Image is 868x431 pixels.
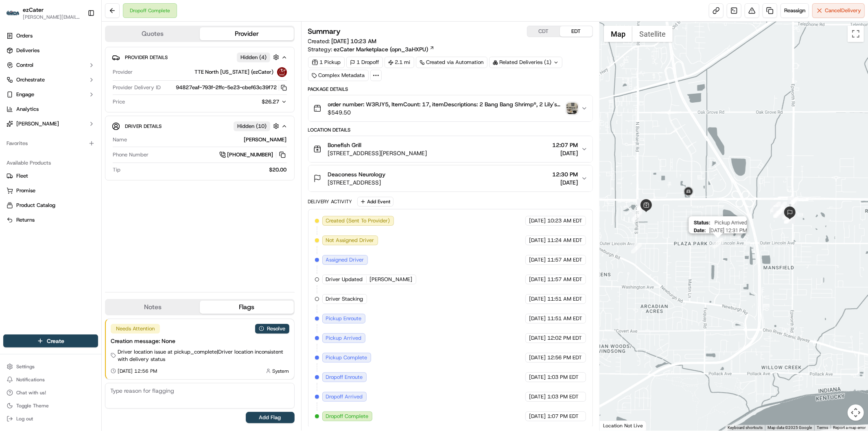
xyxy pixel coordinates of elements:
span: Map data ©2025 Google [767,425,812,430]
span: Provider Details [125,54,168,61]
div: Related Deliveries (1) [489,57,562,68]
span: 11:24 AM EDT [547,237,582,244]
span: Dropoff Arrived [326,393,363,400]
span: Deliveries [16,47,39,54]
span: Phone Number [113,151,149,158]
span: Toggle Theme [16,402,49,409]
span: ezCater Marketplace (opn_3aHXPU) [334,45,429,53]
span: [DATE] [529,295,546,303]
button: Start new chat [138,80,148,90]
div: We're available if you need us! [28,86,103,92]
div: 15 [632,211,642,221]
button: Hidden (10) [234,121,281,131]
span: Settings [16,363,35,370]
a: Deliveries [3,44,98,57]
div: 27 [774,207,784,218]
button: Orchestrate [3,73,98,86]
span: Driver Details [125,123,162,130]
span: Driver Stacking [326,295,363,303]
div: 26 [773,207,784,218]
div: 5 [631,243,642,253]
span: Hidden ( 4 ) [241,54,267,61]
span: TTE North [US_STATE] (ezCater) [195,68,274,76]
span: Product Catalog [16,202,55,209]
button: Fleet [3,169,98,183]
div: Package Details [308,86,593,92]
span: 11:51 AM EDT [547,295,582,303]
span: 10:23 AM EDT [547,217,582,224]
span: [PHONE_NUMBER] [227,151,273,158]
span: Chat with us! [16,389,46,396]
span: Provider Delivery ID [113,84,161,91]
span: [DATE] [529,276,546,283]
span: [DATE] [529,334,546,342]
span: [DATE] [529,413,546,420]
button: Provider [200,27,294,40]
div: Delivery Activity [308,198,352,205]
span: Pylon [81,138,98,144]
a: Fleet [7,172,95,180]
img: 1736555255976-a54dd68f-1ca7-489b-9aae-adbdc363a1c4 [8,78,23,92]
span: Deaconess Neurology [328,170,386,178]
span: 11:57 AM EDT [547,256,582,264]
button: photo_proof_of_delivery image [566,103,578,114]
button: Settings [3,361,98,372]
span: Provider [113,68,133,76]
a: [PHONE_NUMBER] [219,150,287,159]
button: Chat with us! [3,387,98,398]
div: 1 Pickup [308,57,345,68]
h3: Summary [308,28,341,35]
span: order number: W3RJY5, ItemCount: 17, itemDescriptions: 2 Bang Bang Shrimp®, 2 Lily's Chicken®, 2 ... [328,100,563,108]
span: Driver location issue at pickup_complete | Driver location inconsistent with delivery status [118,348,289,363]
div: 28 [783,209,793,220]
a: Returns [7,216,95,224]
span: [DATE] [529,354,546,361]
div: [PERSON_NAME] [130,136,287,143]
span: Name [113,136,127,143]
div: 1 Dropoff [346,57,383,68]
div: 6 [637,199,648,210]
span: Pickup Arrived [326,334,362,342]
button: Create [3,334,98,347]
button: Bonefish Grill[STREET_ADDRESS][PERSON_NAME]12:07 PM[DATE] [308,136,593,162]
span: Reassign [784,7,805,14]
span: Create [47,337,64,345]
div: Start new chat [28,78,133,86]
span: [DATE] 12:31 PM [709,227,747,233]
span: Pickup Enroute [326,315,362,322]
button: Toggle fullscreen view [848,26,864,42]
button: ezCater [23,6,44,14]
a: Promise [7,187,95,194]
div: Location Details [308,127,593,133]
span: Price [113,98,125,106]
span: 11:57 AM EDT [547,276,582,283]
button: CDT [527,26,560,37]
span: Created (Sent To Provider) [326,217,390,224]
a: Analytics [3,103,98,116]
span: Analytics [16,106,39,113]
a: Created via Automation [416,57,488,68]
button: Add Flag [246,412,295,423]
span: [DATE] [529,237,546,244]
span: Engage [16,91,34,98]
div: $20.00 [124,166,287,174]
span: $26.27 [262,98,280,105]
span: Not Assigned Driver [326,237,374,244]
span: [STREET_ADDRESS][PERSON_NAME] [328,149,427,157]
span: [DATE] [529,315,546,322]
img: ezCater [7,11,20,16]
button: Driver DetailsHidden (10) [112,119,288,133]
a: Open this area in Google Maps (opens a new window) [602,420,629,431]
button: Quotes [106,27,200,40]
a: Report a map error [833,425,866,430]
span: Assigned Driver [326,256,364,264]
button: Log out [3,413,98,424]
button: EDT [560,26,593,37]
div: Available Products [3,156,98,169]
span: 12:30 PM [552,170,578,178]
button: order number: W3RJY5, ItemCount: 17, itemDescriptions: 2 Bang Bang Shrimp®, 2 Lily's Chicken®, 2 ... [308,95,593,121]
span: [DATE] 10:23 AM [332,37,377,45]
span: Orders [16,32,33,40]
div: 📗 [8,119,15,125]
